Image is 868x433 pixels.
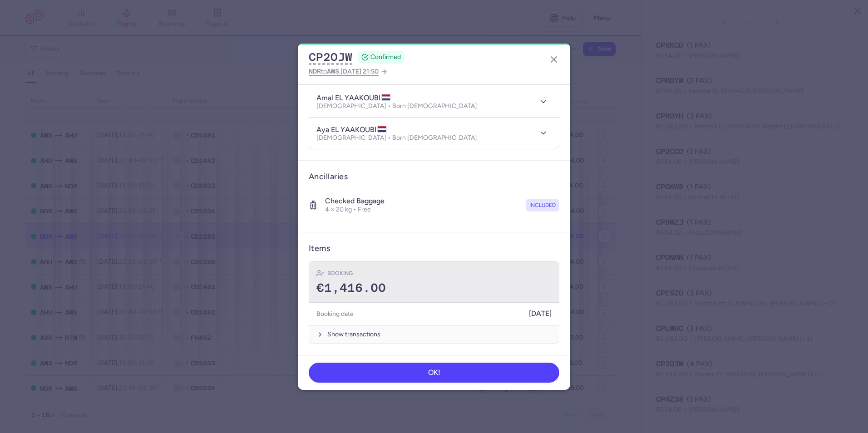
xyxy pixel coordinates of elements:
[309,325,559,344] button: Show transactions
[309,172,559,182] h3: Ancillaries
[316,281,386,295] span: €1,416.00
[309,50,352,64] button: CP2OJW
[309,363,559,383] button: OK!
[309,261,559,303] div: Booking€1,416.00
[327,269,353,278] h4: Booking
[325,197,385,206] h4: Checked baggage
[370,53,401,62] span: CONFIRMED
[309,66,388,77] a: NDRtoAMS,[DATE] 21:50
[428,369,440,377] span: OK!
[316,134,477,142] p: [DEMOGRAPHIC_DATA] • Born [DEMOGRAPHIC_DATA]
[309,66,379,77] span: to ,
[309,243,330,254] h3: Items
[309,68,321,75] span: NDR
[327,68,339,75] span: AMS
[325,206,385,214] p: 4 × 20 kg • Free
[316,308,354,320] h5: Booking date
[316,125,387,134] h4: aya EL YAAKOUBI
[316,103,477,110] p: [DEMOGRAPHIC_DATA] • Born [DEMOGRAPHIC_DATA]
[340,68,379,75] span: [DATE] 21:50
[529,201,556,210] span: included
[529,310,552,318] span: [DATE]
[316,93,391,103] h4: amal EL YAAKOUBI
